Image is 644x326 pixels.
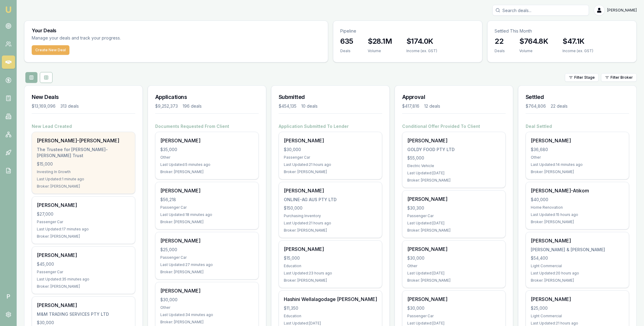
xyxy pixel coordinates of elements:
[160,212,254,217] div: Last Updated: 18 minutes ago
[407,264,501,268] div: Other
[37,261,130,267] div: $45,000
[37,184,130,189] div: Broker: [PERSON_NAME]
[495,28,629,34] p: Settled This Month
[37,211,130,217] div: $27,000
[37,169,130,174] div: Investing In Growth
[424,103,440,109] div: 12 deals
[284,137,377,144] div: [PERSON_NAME]
[284,162,377,167] div: Last Updated: 21 hours ago
[160,320,254,324] div: Broker: [PERSON_NAME]
[565,73,599,82] button: Filter Stage
[531,255,624,261] div: $54,400
[492,5,589,16] input: Search deals
[2,290,15,303] span: P
[284,221,377,226] div: Last Updated: 21 hours ago
[531,212,624,217] div: Last Updated: 15 hours ago
[531,197,624,203] div: $40,000
[284,228,377,233] div: Broker: [PERSON_NAME]
[341,36,353,46] h3: 635
[407,228,501,233] div: Broker: [PERSON_NAME]
[520,49,548,53] div: Volume
[37,252,130,259] div: [PERSON_NAME]
[531,237,624,244] div: [PERSON_NAME]
[520,36,548,46] h3: $764.8K
[160,237,254,244] div: [PERSON_NAME]
[531,271,624,276] div: Last Updated: 20 hours ago
[279,103,296,109] div: $454,135
[284,296,377,303] div: Hashini Wellalagodage [PERSON_NAME]
[37,320,130,326] div: $30,000
[551,103,568,109] div: 22 deals
[531,247,624,253] div: [PERSON_NAME] & [PERSON_NAME]
[160,197,254,203] div: $56,218
[407,305,501,311] div: $30,000
[531,305,624,311] div: $25,000
[160,220,254,224] div: Broker: [PERSON_NAME]
[160,155,254,160] div: Other
[60,103,79,109] div: 313 deals
[37,311,130,317] div: M&M TRADING SERVICES PTY LTD
[368,36,392,46] h3: $28.1M
[160,262,254,267] div: Last Updated: 27 minutes ago
[301,103,318,109] div: 10 deals
[160,297,254,303] div: $30,000
[284,271,377,276] div: Last Updated: 23 hours ago
[531,314,624,318] div: Light Commercial
[284,155,377,160] div: Passenger Car
[406,49,437,53] div: Income (ex. GST)
[284,205,377,211] div: $150,000
[407,195,501,203] div: [PERSON_NAME]
[531,147,624,153] div: $36,680
[402,123,506,129] h4: Conditional Offer Provided To Client
[32,103,56,109] div: $13,169,096
[531,264,624,268] div: Light Commercial
[341,28,475,34] p: Pipeline
[526,93,629,101] h3: Settled
[160,169,254,174] div: Broker: [PERSON_NAME]
[37,137,130,144] div: [PERSON_NAME]-[PERSON_NAME]
[32,123,135,129] h4: New Lead Created
[407,296,501,303] div: [PERSON_NAME]
[531,162,624,167] div: Last Updated: 14 minutes ago
[531,205,624,210] div: Home Renovation
[155,103,178,109] div: $9,252,373
[495,49,505,53] div: Deals
[574,75,595,80] span: Filter Stage
[160,137,254,144] div: [PERSON_NAME]
[407,137,501,144] div: [PERSON_NAME]
[37,302,130,309] div: [PERSON_NAME]
[160,305,254,310] div: Other
[32,28,321,33] h3: Your Deals
[407,278,501,283] div: Broker: [PERSON_NAME]
[368,49,392,53] div: Volume
[407,171,501,176] div: Last Updated: [DATE]
[284,264,377,268] div: Education
[407,221,501,226] div: Last Updated: [DATE]
[407,155,501,161] div: $55,000
[32,35,186,42] p: Manage your deals and track your progress.
[407,255,501,261] div: $30,000
[37,270,130,274] div: Passenger Car
[160,187,254,194] div: [PERSON_NAME]
[526,103,546,109] div: $764,806
[607,8,637,13] span: [PERSON_NAME]
[37,201,130,209] div: [PERSON_NAME]
[155,123,259,129] h4: Documents Requested From Client
[37,220,130,224] div: Passenger Car
[284,214,377,218] div: Purchasing Inventory
[37,234,130,239] div: Broker: [PERSON_NAME]
[37,227,130,232] div: Last Updated: 17 minutes ago
[37,177,130,182] div: Last Updated: 1 minute ago
[284,245,377,253] div: [PERSON_NAME]
[407,321,501,326] div: Last Updated: [DATE]
[284,314,377,318] div: Education
[341,49,353,53] div: Deals
[531,220,624,224] div: Broker: [PERSON_NAME]
[183,103,202,109] div: 196 deals
[160,147,254,153] div: $35,000
[402,93,506,101] h3: Approval
[5,6,12,13] img: emu-icon-u.png
[284,197,377,203] div: ONLINE-AG AUS PTY LTD
[531,169,624,174] div: Broker: [PERSON_NAME]
[531,137,624,144] div: [PERSON_NAME]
